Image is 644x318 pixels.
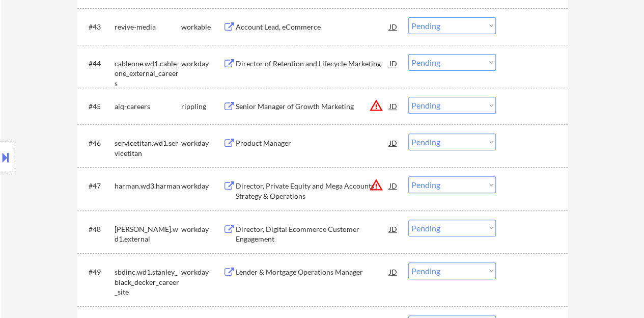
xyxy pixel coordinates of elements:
[236,267,389,277] div: Lender & Mortgage Operations Manager
[115,59,181,89] div: cableone.wd1.cable_one_external_careers
[181,101,223,112] div: rippling
[369,98,383,113] button: warning_amber
[236,224,389,244] div: Director, Digital Ecommerce Customer Engagement
[236,138,389,148] div: Product Manager
[369,178,383,192] button: warning_amber
[388,220,399,238] div: JD
[181,224,223,234] div: workday
[388,54,399,72] div: JD
[388,176,399,195] div: JD
[89,22,106,32] div: #43
[388,262,399,281] div: JD
[388,17,399,36] div: JD
[236,181,389,201] div: Director, Private Equity and Mega Accounts Strategy & Operations
[89,59,106,69] div: #44
[89,267,106,277] div: #49
[181,22,223,32] div: workable
[115,267,181,297] div: sbdinc.wd1.stanley_black_decker_career_site
[236,101,389,112] div: Senior Manager of Growth Marketing
[388,97,399,115] div: JD
[181,138,223,148] div: workday
[388,134,399,152] div: JD
[181,59,223,69] div: workday
[236,59,389,69] div: Director of Retention and Lifecycle Marketing
[181,181,223,191] div: workday
[236,22,389,32] div: Account Lead, eCommerce
[181,267,223,277] div: workday
[115,22,181,32] div: revive-media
